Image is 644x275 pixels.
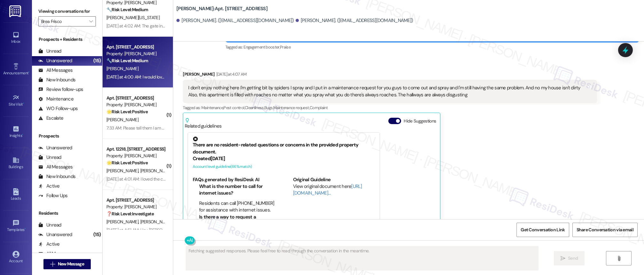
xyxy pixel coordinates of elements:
i:  [617,256,621,261]
div: 7:33 AM: Please tell them I am grateful. They changed the fridge and arranged my food so neatly. ... [106,125,351,131]
span: Get Conversation Link [521,227,565,233]
strong: ❓ Risk Level: Investigate [106,211,154,217]
div: Apt. [STREET_ADDRESS] [106,95,166,101]
div: [DATE] at 4:01 AM: I loved the community and the amenities were lovey and luxurious. [106,176,263,182]
input: All communities [41,16,86,26]
div: WO Follow-ups [38,105,78,112]
div: Property: [PERSON_NAME] [106,50,166,57]
div: Active [38,183,60,190]
span: Complaint [310,105,328,110]
a: Insights • [3,123,29,141]
a: Templates • [3,218,29,235]
div: Apt. [STREET_ADDRESS] [106,197,166,204]
div: All Messages [38,250,73,257]
span: • [28,70,29,74]
div: Unanswered [38,145,72,151]
div: Active [38,241,60,248]
div: Account level guideline ( 66 % match) [193,163,375,170]
a: Buildings [3,155,29,172]
li: Is there a way to request a callback? [199,214,275,227]
span: [PERSON_NAME] [140,219,172,225]
button: Send [554,251,585,265]
span: Cleanliness , [245,105,264,110]
span: Engagement booster , [244,44,280,50]
span: [PERSON_NAME] [140,168,172,174]
div: Apt. 12218, [STREET_ADDRESS] [106,146,166,152]
div: [PERSON_NAME]. ([EMAIL_ADDRESS][DOMAIN_NAME]) [296,17,413,24]
span: Pest control , [223,105,245,110]
div: All Messages [38,67,73,74]
button: Get Conversation Link [516,223,569,237]
div: Related guidelines [185,118,222,130]
i:  [561,256,565,261]
span: • [22,132,23,137]
div: Tagged as: [183,103,597,112]
div: [DATE] at 4:07 AM [215,71,247,78]
a: [URL][DOMAIN_NAME]… [293,183,362,196]
div: Maintenance [38,96,74,102]
div: Unanswered [38,57,72,64]
span: New Message [58,261,84,267]
div: (15) [92,56,102,66]
img: ResiDesk Logo [9,5,22,17]
strong: 🌟 Risk Level: Positive [106,109,148,115]
div: Follow Ups [38,192,68,199]
span: Maintenance , [201,105,223,110]
div: Tagged as: [225,42,639,52]
span: Praise [280,44,291,50]
strong: 🔧 Risk Level: Medium [106,7,148,12]
span: [PERSON_NAME] [106,117,138,123]
div: New Inbounds [38,77,75,83]
span: [PERSON_NAME][US_STATE] [106,15,159,20]
div: Property: [PERSON_NAME] [106,152,166,159]
strong: 🔧 Risk Level: Medium [106,58,148,63]
div: Unread [38,48,61,55]
a: Site Visit • [3,92,29,109]
div: Prospects [32,133,102,139]
span: Send [568,255,578,262]
div: Unread [38,222,61,228]
span: Bugs , [264,105,273,110]
div: Residents [32,210,102,217]
span: [PERSON_NAME] [106,168,140,174]
div: There are no resident-related questions or concerns in the provided property document. [193,137,375,155]
div: [PERSON_NAME]. ([EMAIL_ADDRESS][DOMAIN_NAME]) [176,17,294,24]
button: Share Conversation via email [572,223,638,237]
i:  [89,19,93,24]
a: Leads [3,186,29,204]
div: Property: [PERSON_NAME] [106,101,166,108]
span: • [25,227,26,231]
b: [PERSON_NAME]: Apt. [STREET_ADDRESS] [176,5,268,12]
li: What is the number to call for internet issues? [199,183,275,197]
div: Created [DATE] [193,155,375,162]
div: Apt. [STREET_ADDRESS] [106,44,166,50]
div: Escalate [38,115,63,122]
div: [PERSON_NAME] [183,71,597,80]
div: Unread [38,154,61,161]
label: Viewing conversations for [38,6,96,16]
textarea: Fetching suggested responses. Please feel free to read through the conversation in the meantime. [186,246,539,270]
button: New Message [43,259,91,269]
div: New Inbounds [38,173,75,180]
i:  [50,262,55,267]
b: FAQs generated by ResiDesk AI [193,176,259,183]
div: Review follow-ups [38,86,83,93]
div: Unanswered [38,231,72,238]
div: Property: [PERSON_NAME] [106,204,166,210]
div: (15) [92,230,102,240]
span: Share Conversation via email [577,227,633,233]
span: • [23,101,24,106]
span: Maintenance request , [273,105,310,110]
strong: 🌟 Risk Level: Positive [106,160,148,166]
li: Residents can call [PHONE_NUMBER] for assistance with internet issues. [199,200,275,214]
label: Hide Suggestions [404,118,436,124]
a: Account [3,249,29,266]
div: I don't enjoy nothing here I'm getting bit by spiders I spray and I put in a maintenance request ... [188,85,586,98]
div: All Messages [38,164,73,170]
div: View original document here [293,183,375,197]
span: [PERSON_NAME] [106,66,138,71]
a: Inbox [3,29,29,47]
span: [PERSON_NAME] [106,219,140,225]
div: Prospects + Residents [32,36,102,43]
div: [DATE] at 4:00 AM: I would love more dog trash cans and regular trash cans around the courtyards.... [106,74,471,80]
